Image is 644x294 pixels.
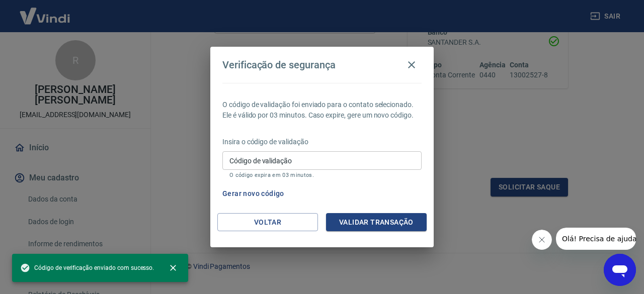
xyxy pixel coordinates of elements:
button: Gerar novo código [218,184,288,203]
p: O código expira em 03 minutos. [229,172,415,178]
iframe: Fechar mensagem [532,230,552,250]
iframe: Mensagem da empresa [556,228,636,250]
button: close [162,257,184,279]
iframe: Botão para abrir a janela de mensagens [604,254,636,286]
button: Validar transação [326,213,427,232]
span: Olá! Precisa de ajuda? [6,7,85,15]
h4: Verificação de segurança [222,59,336,71]
p: Insira o código de validação [222,137,422,147]
span: Código de verificação enviado com sucesso. [20,263,154,273]
p: O código de validação foi enviado para o contato selecionado. Ele é válido por 03 minutos. Caso e... [222,100,422,121]
button: Voltar [217,213,318,232]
